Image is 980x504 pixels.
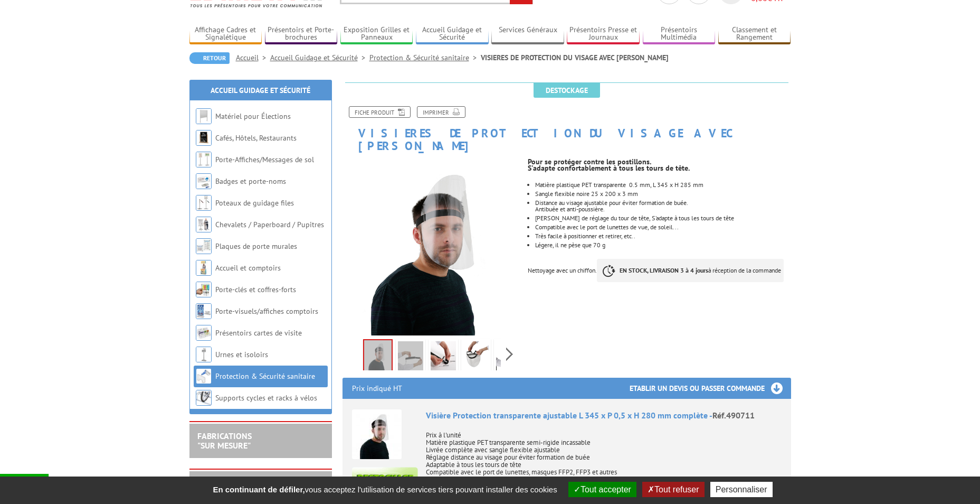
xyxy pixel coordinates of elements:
img: Chevalets / Paperboard / Pupitres [196,217,212,232]
a: Porte-clés et coffres-forts [215,285,296,294]
span: Destockage [534,83,600,98]
img: Porte-clés et coffres-forts [196,282,212,297]
a: Accueil et comptoirs [215,263,281,273]
img: visieres_de_protection_490711_04.jpg [463,341,489,374]
p: Prix indiqué HT [352,378,402,399]
a: Accueil Guidage et Sécurité [416,25,489,43]
img: Présentoirs cartes de visite [196,325,212,341]
li: Très facile à positionner et retirer, etc.. [535,233,791,239]
a: Présentoirs et Porte-brochures [265,25,338,43]
a: Protection & Sécurité sanitaire [369,53,481,62]
a: Affichage Cadres et Signalétique [189,25,262,43]
a: Protection & Sécurité sanitaire [215,371,315,381]
a: Cafés, Hôtels, Restaurants [215,133,297,143]
a: Porte-Affiches/Messages de sol [215,155,314,164]
p: Sangle flexible noire 25 x 200 x 3 mm [535,191,791,197]
p: Matière plastique PET transparente 0.5 mm, L 345 x H 285 mm [535,182,791,188]
img: Accueil et comptoirs [196,260,212,276]
img: Cafés, Hôtels, Restaurants [196,130,212,146]
a: Retour [189,52,230,64]
a: Porte-visuels/affiches comptoirs [215,306,318,316]
img: Protection & Sécurité sanitaire [196,368,212,384]
p: Pour se protéger contre les postillons. [528,158,791,165]
li: VISIERES DE PROTECTION DU VISAGE AVEC [PERSON_NAME] [481,52,669,63]
button: Tout accepter [568,482,636,497]
div: Nettoyage avec un chiffon. [528,152,798,293]
img: visieres_de_protection_490711_07.jpg [431,341,456,374]
img: Matériel pour Élections [196,108,212,124]
img: Plaques de porte murales [196,238,212,254]
a: Fiche produit [349,106,411,118]
a: Présentoirs cartes de visite [215,328,302,338]
a: Badges et porte-noms [215,176,286,186]
img: visieres_de_protection_490711.jpg [364,340,392,373]
a: Présentoirs Presse et Journaux [567,25,640,43]
p: S'adapte confortablement à tous les tours de tête. [528,165,791,171]
img: Visière Protection transparente ajustable L 345 x P 0,5 x H 280 mm complète [352,409,402,459]
a: Classement et Rangement [718,25,791,43]
p: Prix à l'unité Matière plastique PET transparente semi-rigide incassable Livrée complète avec san... [426,424,782,476]
a: Accueil Guidage et Sécurité [211,86,310,95]
a: Exposition Grilles et Panneaux [340,25,413,43]
img: Supports cycles et racks à vélos [196,390,212,406]
img: Badges et porte-noms [196,173,212,189]
img: Porte-Affiches/Messages de sol [196,152,212,167]
img: destockage [352,467,418,488]
a: FABRICATIONS"Sur Mesure" [197,431,252,451]
h3: Etablir un devis ou passer commande [630,378,791,399]
li: Compatible avec le port de lunettes de vue, de soleil... [535,224,791,230]
a: Matériel pour Élections [215,111,291,121]
a: Imprimer [417,106,465,118]
a: Supports cycles et racks à vélos [215,393,317,403]
a: Présentoirs Multimédia [643,25,716,43]
img: visieres_de_protection_490711_05.jpg [496,341,521,374]
strong: EN STOCK, LIVRAISON 3 à 4 jours [620,266,708,274]
p: à réception de la commande [597,259,784,282]
strong: En continuant de défiler, [213,485,305,494]
a: Services Généraux [491,25,564,43]
img: Porte-visuels/affiches comptoirs [196,303,212,319]
button: Personnaliser (fenêtre modale) [710,482,773,497]
p: Distance au visage ajustable pour éviter formation de buée. [535,200,791,206]
a: Poteaux de guidage files [215,198,294,208]
a: Accueil [236,53,270,62]
img: Urnes et isoloirs [196,347,212,362]
img: Poteaux de guidage files [196,195,212,211]
div: Visière Protection transparente ajustable L 345 x P 0,5 x H 280 mm complète - [426,409,782,422]
a: Accueil Guidage et Sécurité [270,53,369,62]
span: vous acceptez l'utilisation de services tiers pouvant installer des cookies [207,485,562,494]
p: Antibuée et anti-poussière. [535,206,791,212]
a: Plaques de porte murales [215,241,297,251]
img: visieres_de_protection_490711_03.jpg [398,341,423,374]
p: Légere, il ne pèse que 70 g [535,242,791,248]
button: Tout refuser [642,482,704,497]
img: visieres_de_protection_490711.jpg [342,157,520,335]
p: [PERSON_NAME] de réglage du tour de tête, S’adapte à tous les tours de tête [535,215,791,221]
a: Urnes et isoloirs [215,350,268,359]
span: Next [505,346,515,363]
span: Réf.490711 [712,410,755,421]
a: Chevalets / Paperboard / Pupitres [215,220,324,229]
